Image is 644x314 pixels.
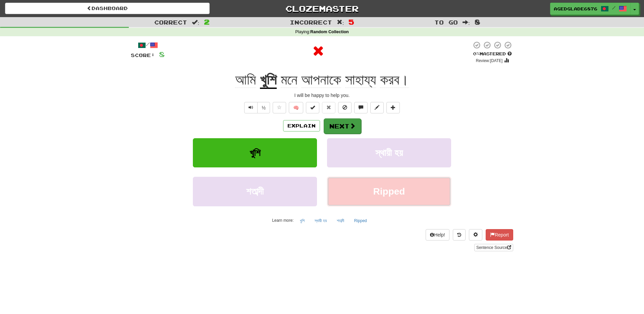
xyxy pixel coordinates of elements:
button: স্থায়ী হয় [311,216,330,226]
a: Clozemaster [220,3,424,14]
div: Mastered [472,51,513,57]
a: Sentence Source [474,244,513,251]
button: খুশি [296,216,308,226]
a: Dashboard [5,3,210,14]
button: শতাব্দী [193,177,317,206]
small: Learn more: [272,218,293,223]
button: খুশি [193,138,317,167]
small: Review: [DATE] [476,58,503,63]
span: করব। [380,72,409,88]
strong: Random Collection [310,30,349,34]
span: To go [434,19,458,25]
span: সাহায্য [345,72,376,88]
button: Favorite sentence (alt+f) [273,102,286,113]
div: / [131,41,165,49]
button: শতাব্দী [333,216,348,226]
button: ½ [257,102,270,113]
button: Report [486,229,513,241]
button: Round history (alt+y) [453,229,466,241]
span: : [192,19,199,25]
span: খুশি [250,148,261,158]
button: 🧠 [289,102,303,113]
button: Ignore sentence (alt+i) [338,102,352,113]
button: Play sentence audio (ctl+space) [244,102,258,113]
div: I will be happy to help you. [131,92,513,99]
div: Text-to-speech controls [243,102,270,113]
span: আমি [235,72,256,88]
button: Reset to 0% Mastered (alt+r) [322,102,335,113]
a: AgedGlade6876 / [550,3,631,15]
button: Add to collection (alt+a) [386,102,400,113]
button: Edit sentence (alt+d) [370,102,384,113]
span: 8 [475,18,480,26]
span: আপনাকে [301,72,341,88]
button: Set this sentence to 100% Mastered (alt+m) [306,102,319,113]
span: 8 [159,50,165,58]
button: Explain [283,120,320,132]
u: খুশি [260,72,277,89]
span: AgedGlade6876 [554,6,597,12]
span: : [463,19,470,25]
button: Help! [426,229,449,241]
span: শতাব্দী [246,186,264,197]
span: মনে [281,72,298,88]
span: 0 % [473,51,480,56]
span: / [612,5,615,10]
button: Discuss sentence (alt+u) [354,102,368,113]
span: Correct [154,19,187,25]
span: Score: [131,52,155,58]
span: : [337,19,344,25]
span: Ripped [373,186,405,197]
span: Incorrect [290,19,332,25]
button: Ripped [351,216,371,226]
span: 5 [348,18,354,26]
button: Next [324,118,361,134]
span: স্থায়ী হয় [375,148,403,158]
button: Ripped [327,177,451,206]
button: স্থায়ী হয় [327,138,451,167]
span: 2 [204,18,210,26]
